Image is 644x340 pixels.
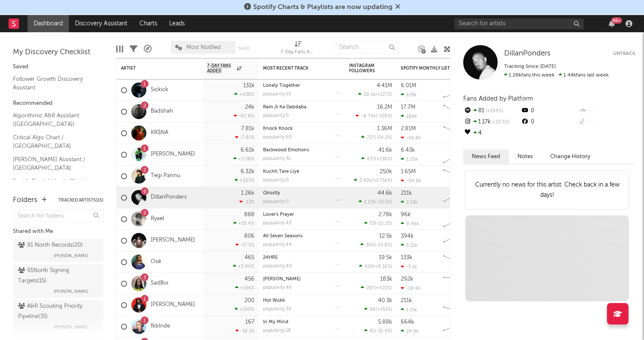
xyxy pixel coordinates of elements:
div: 2.81M [401,126,416,132]
span: Dismiss [395,4,400,11]
div: My Discovery Checklist [13,47,103,58]
div: Artist [121,66,186,71]
div: All Seven Seasons [263,234,341,239]
div: 167 [245,319,254,325]
div: In My Mind [263,320,341,325]
span: +422 % [376,286,391,291]
a: SadBoi [151,280,168,287]
input: Search for folders... [13,210,103,222]
div: 2.13k [401,199,418,205]
span: 28.1k [364,92,375,97]
div: 99 + [611,17,622,24]
a: Hot Wukk [263,298,285,303]
div: 91North Signing Targets ( 15 ) [18,266,96,286]
span: +127 % [377,92,391,97]
div: 96k [401,212,411,217]
svg: Chart title [440,123,478,144]
div: 5.88k [378,319,392,325]
div: 465 [245,255,254,260]
div: ( ) [361,285,392,291]
input: Search... [334,41,399,54]
span: -108 % [377,114,391,119]
div: -18.1 % [235,328,254,334]
div: 1.26k [241,190,254,196]
div: 888 [244,212,254,217]
svg: Chart title [440,101,478,123]
svg: Chart title [440,251,478,273]
div: Folders [13,195,37,205]
svg: Chart title [440,208,478,230]
div: 2.78k [378,212,392,217]
a: [PERSON_NAME] [151,151,195,158]
div: 17.7M [401,104,415,110]
div: -95.8k [401,135,421,141]
div: Currently no news for this artist. Check back in a few days! [465,171,629,209]
div: 211k [401,190,412,196]
span: +138 % [376,157,391,162]
div: Most Recent Track [263,66,328,71]
a: Lover's Prayer [263,212,294,217]
div: 211k [401,298,412,303]
a: All Seven Seasons [263,234,303,239]
div: 131k [243,83,254,89]
div: A&R Pipeline [144,37,152,61]
div: 394k [401,233,414,239]
div: Knock Knock [263,126,341,131]
div: popularity: 39 [263,307,291,312]
div: 7-Day Fans Added (7-Day Fans Added) [281,37,315,61]
a: Lonely Together [263,83,300,88]
div: ( ) [356,113,392,119]
button: Save [238,46,250,51]
div: +5.58 % [233,156,254,162]
span: -23.5 % [491,120,509,125]
div: 133k [401,255,412,260]
span: 1.17k [364,200,375,205]
div: Ram Ji Ka Dabdaba [263,105,341,110]
div: Lover's Prayer [263,212,341,217]
span: 3.92k [359,178,372,183]
div: 40.3k [378,298,392,303]
span: Spotify Charts & Playlists are now updating [253,4,393,11]
a: [PERSON_NAME] [151,301,195,309]
div: 129k [401,92,417,98]
a: Knock Knock [263,126,293,131]
span: 66 [370,307,376,312]
div: ( ) [361,135,392,140]
a: Backwood Emotions [263,148,309,153]
div: 806 [244,233,254,239]
div: 1.21k [401,307,417,312]
a: [PERSON_NAME] [263,277,300,282]
a: Charts [133,15,163,32]
svg: Chart title [440,165,478,187]
a: In My Mind [263,320,288,325]
div: +190 % [235,306,254,312]
div: 456 [245,276,254,282]
span: -23.8 % [376,243,391,248]
input: Search for artists [455,18,584,29]
a: DillanPonders [151,194,187,201]
span: 340 [366,243,375,248]
div: 1.65M [401,169,416,175]
div: -7.81 % [235,135,254,140]
div: 24HRS [263,255,341,260]
a: Algorithmic A&R Assistant ([GEOGRAPHIC_DATA]) [13,111,95,129]
div: ( ) [354,178,392,183]
div: Recommended [13,98,103,109]
div: 7-Day Fans Added (7-Day Fans Added) [281,47,315,58]
div: +438 % [234,92,254,97]
div: 664k [401,319,414,325]
span: 437 [367,157,375,162]
div: Edit Columns [116,37,123,61]
div: -13 % [239,199,254,205]
span: +1.75k % [373,178,391,183]
div: popularity: 31 [263,156,291,161]
div: ( ) [364,306,392,312]
span: +8.16 % [375,264,391,269]
a: Ghostly [263,191,280,196]
div: ( ) [360,242,392,248]
a: DillanPonders [504,49,551,58]
div: 81 [463,105,520,116]
div: popularity: 60 [263,135,292,140]
span: +151 % [377,307,391,312]
div: 44.6k [378,190,392,196]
